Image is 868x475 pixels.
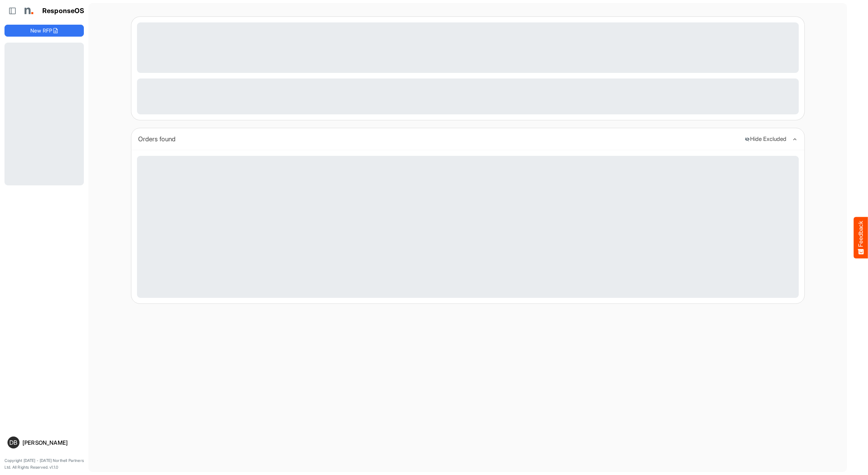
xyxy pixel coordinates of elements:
h1: ResponseOS [42,7,85,15]
div: Orders found [138,134,739,144]
div: Loading... [4,43,84,185]
div: [PERSON_NAME] [22,440,81,445]
button: Hide Excluded [744,136,786,142]
button: New RFP [4,25,84,37]
img: Northell [21,3,36,18]
div: Loading... [137,78,799,114]
p: Copyright [DATE] - [DATE] Northell Partners Ltd. All Rights Reserved. v1.1.0 [4,457,84,471]
div: Loading... [137,156,799,298]
button: Feedback [854,217,868,258]
div: Loading... [137,22,799,73]
span: DB [9,439,17,445]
